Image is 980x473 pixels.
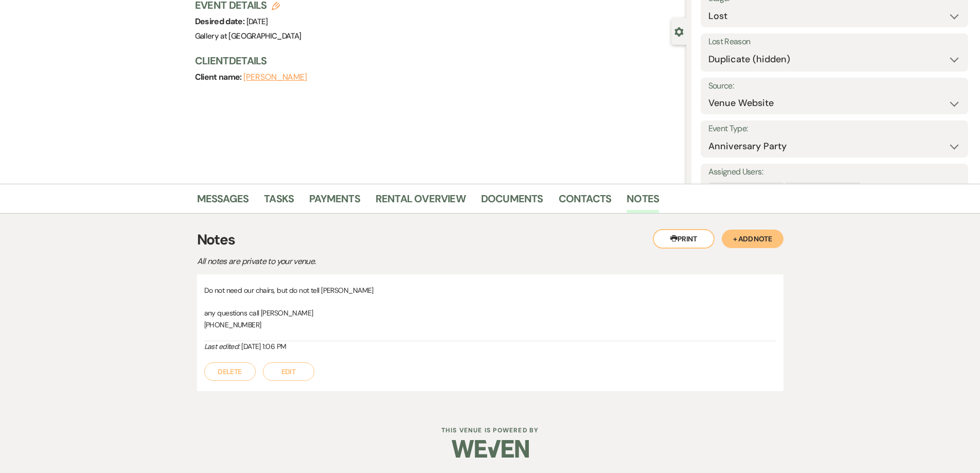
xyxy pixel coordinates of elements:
a: Messages [197,190,249,213]
a: Notes [627,190,659,213]
i: Last edited: [204,342,240,351]
button: [PERSON_NAME] [243,73,307,81]
div: [PERSON_NAME] [709,182,773,197]
div: [PERSON_NAME] [786,182,849,197]
label: Event Type: [708,121,960,136]
span: [DATE] [246,16,268,27]
a: Payments [309,190,360,213]
button: Edit [263,362,314,381]
span: Gallery at [GEOGRAPHIC_DATA] [195,31,301,41]
p: any questions call [PERSON_NAME] [204,307,776,319]
p: [PHONE_NUMBER] [204,319,776,330]
a: Tasks [264,190,294,213]
h3: Notes [197,229,783,251]
a: Rental Overview [376,190,466,213]
button: Close lead details [674,26,684,36]
img: Weven Logo [452,431,529,467]
p: Do not need our chairs, but do not tell [PERSON_NAME] [204,285,776,296]
label: Assigned Users: [708,165,960,180]
div: [DATE] 1:06 PM [204,341,776,352]
h3: Client Details [195,54,676,68]
button: Delete [204,362,256,381]
span: Client name: [195,72,244,82]
span: Desired date: [195,16,246,27]
label: Source: [708,79,960,94]
label: Lost Reason [708,34,960,49]
button: Print [653,229,715,249]
p: All notes are private to your venue. [197,255,557,268]
a: Documents [481,190,543,213]
a: Contacts [559,190,612,213]
button: + Add Note [722,230,783,248]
